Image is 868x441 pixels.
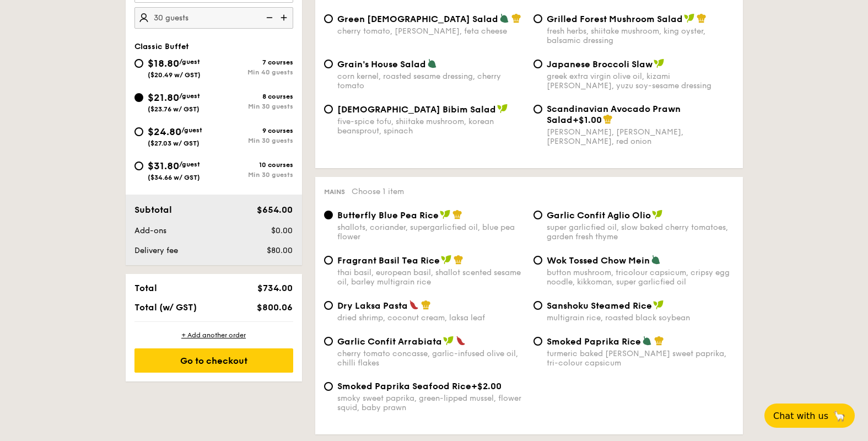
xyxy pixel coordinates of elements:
[533,301,542,310] input: Sanshoku Steamed Ricemultigrain rice, roasted black soybean
[337,117,525,136] div: five-spice tofu, shiitake mushroom, korean beansprout, spinach
[337,336,442,347] span: Garlic Confit Arrabiata
[654,336,664,346] img: icon-chef-hat.a58ddaea.svg
[134,42,189,51] span: Classic Buffet
[214,137,293,144] div: Min 30 guests
[337,14,498,24] span: Green [DEMOGRAPHIC_DATA] Salad
[179,92,200,100] span: /guest
[533,337,542,346] input: Smoked Paprika Riceturmeric baked [PERSON_NAME] sweet paprika, tri-colour capsicum
[148,71,201,79] span: ($20.49 w/ GST)
[148,57,179,69] span: $18.80
[148,174,200,181] span: ($34.66 w/ GST)
[651,255,661,265] img: icon-vegetarian.fe4039eb.svg
[547,336,641,347] span: Smoked Paprika Rice
[214,103,293,110] div: Min 30 guests
[337,394,525,412] div: smoky sweet paprika, green-lipped mussel, flower squid, baby prawn
[134,59,143,68] input: $18.80/guest($20.49 w/ GST)7 coursesMin 40 guests
[324,382,333,391] input: Smoked Paprika Seafood Rice+$2.00smoky sweet paprika, green-lipped mussel, flower squid, baby prawn
[337,300,408,311] span: Dry Laksa Pasta
[337,313,525,322] div: dried shrimp, coconut cream, laksa leaf
[440,209,451,219] img: icon-vegan.f8ff3823.svg
[547,255,650,266] span: Wok Tossed Chow Mein
[764,404,855,428] button: Chat with us🦙
[443,336,454,346] img: icon-vegan.f8ff3823.svg
[214,171,293,179] div: Min 30 guests
[214,127,293,135] div: 9 courses
[134,226,166,235] span: Add-ons
[409,300,419,310] img: icon-spicy.37a8142b.svg
[214,68,293,76] div: Min 40 guests
[533,256,542,265] input: Wok Tossed Chow Meinbutton mushroom, tricolour capsicum, cripsy egg noodle, kikkoman, super garli...
[547,268,734,287] div: button mushroom, tricolour capsicum, cripsy egg noodle, kikkoman, super garlicfied oil
[547,59,653,69] span: Japanese Broccoli Slaw
[324,188,345,196] span: Mains
[257,283,293,293] span: $734.00
[337,104,496,115] span: [DEMOGRAPHIC_DATA] Bibim Salad
[499,13,509,23] img: icon-vegetarian.fe4039eb.svg
[134,246,178,255] span: Delivery fee
[337,381,471,391] span: Smoked Paprika Seafood Rice
[511,13,521,23] img: icon-chef-hat.a58ddaea.svg
[260,7,277,28] img: icon-reduce.1d2dbef1.svg
[773,411,828,421] span: Chat with us
[134,348,293,373] div: Go to checkout
[441,255,452,265] img: icon-vegan.f8ff3823.svg
[547,210,651,220] span: Garlic Confit Aglio Olio
[547,223,734,241] div: super garlicfied oil, slow baked cherry tomatoes, garden fresh thyme
[134,162,143,170] input: $31.80/guest($34.66 w/ GST)10 coursesMin 30 guests
[148,126,181,138] span: $24.80
[148,160,179,172] span: $31.80
[179,58,200,66] span: /guest
[547,14,683,24] span: Grilled Forest Mushroom Salad
[653,300,664,310] img: icon-vegan.f8ff3823.svg
[471,381,502,391] span: +$2.00
[547,26,734,45] div: fresh herbs, shiitake mushroom, king oyster, balsamic dressing
[134,283,157,293] span: Total
[337,26,525,36] div: cherry tomato, [PERSON_NAME], feta cheese
[148,139,200,147] span: ($27.03 w/ GST)
[654,58,665,68] img: icon-vegan.f8ff3823.svg
[181,126,202,134] span: /guest
[497,104,508,114] img: icon-vegan.f8ff3823.svg
[324,105,333,114] input: [DEMOGRAPHIC_DATA] Bibim Saladfive-spice tofu, shiitake mushroom, korean beansprout, spinach
[179,160,200,168] span: /guest
[547,300,652,311] span: Sanshoku Steamed Rice
[324,60,333,68] input: Grain's House Saladcorn kernel, roasted sesame dressing, cherry tomato
[573,115,602,125] span: +$1.00
[603,114,613,124] img: icon-chef-hat.a58ddaea.svg
[271,226,293,235] span: $0.00
[267,246,293,255] span: $80.00
[324,301,333,310] input: Dry Laksa Pastadried shrimp, coconut cream, laksa leaf
[421,300,431,310] img: icon-chef-hat.a58ddaea.svg
[533,60,542,68] input: Japanese Broccoli Slawgreek extra virgin olive oil, kizami [PERSON_NAME], yuzu soy-sesame dressing
[652,209,663,219] img: icon-vegan.f8ff3823.svg
[547,349,734,368] div: turmeric baked [PERSON_NAME] sweet paprika, tri-colour capsicum
[134,7,293,29] input: Number of guests
[547,127,734,146] div: [PERSON_NAME], [PERSON_NAME], [PERSON_NAME], red onion
[214,58,293,66] div: 7 courses
[337,72,525,90] div: corn kernel, roasted sesame dressing, cherry tomato
[134,93,143,102] input: $21.80/guest($23.76 w/ GST)8 coursesMin 30 guests
[533,14,542,23] input: Grilled Forest Mushroom Saladfresh herbs, shiitake mushroom, king oyster, balsamic dressing
[324,256,333,265] input: Fragrant Basil Tea Ricethai basil, european basil, shallot scented sesame oil, barley multigrain ...
[134,205,172,215] span: Subtotal
[456,336,466,346] img: icon-spicy.37a8142b.svg
[833,410,846,422] span: 🦙
[214,93,293,100] div: 8 courses
[134,302,197,313] span: Total (w/ GST)
[697,13,707,23] img: icon-chef-hat.a58ddaea.svg
[134,127,143,136] input: $24.80/guest($27.03 w/ GST)9 coursesMin 30 guests
[547,72,734,90] div: greek extra virgin olive oil, kizami [PERSON_NAME], yuzu soy-sesame dressing
[148,105,200,113] span: ($23.76 w/ GST)
[642,336,652,346] img: icon-vegetarian.fe4039eb.svg
[337,349,525,368] div: cherry tomato concasse, garlic-infused olive oil, chilli flakes
[257,302,293,313] span: $800.06
[533,211,542,219] input: Garlic Confit Aglio Oliosuper garlicfied oil, slow baked cherry tomatoes, garden fresh thyme
[533,105,542,114] input: Scandinavian Avocado Prawn Salad+$1.00[PERSON_NAME], [PERSON_NAME], [PERSON_NAME], red onion
[337,59,426,69] span: Grain's House Salad
[324,211,333,219] input: Butterfly Blue Pea Riceshallots, coriander, supergarlicfied oil, blue pea flower
[337,255,440,266] span: Fragrant Basil Tea Rice
[324,337,333,346] input: Garlic Confit Arrabiatacherry tomato concasse, garlic-infused olive oil, chilli flakes
[684,13,695,23] img: icon-vegan.f8ff3823.svg
[277,7,293,28] img: icon-add.58712e84.svg
[337,223,525,241] div: shallots, coriander, supergarlicfied oil, blue pea flower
